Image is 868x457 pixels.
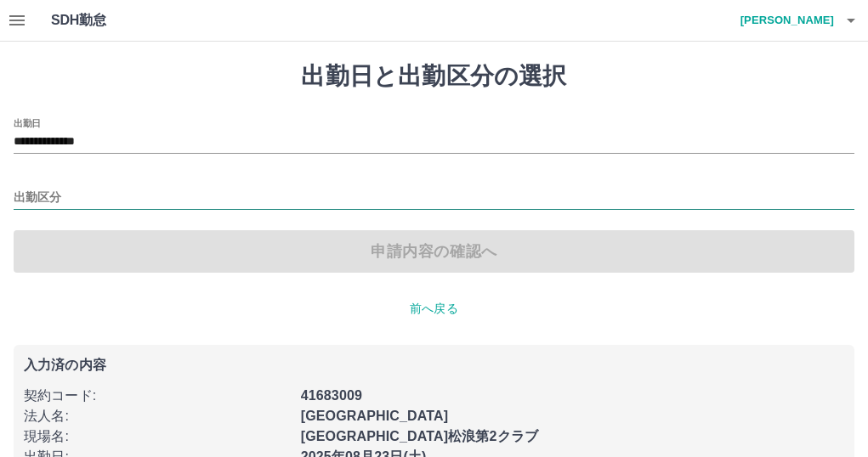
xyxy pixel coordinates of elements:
[301,429,538,443] b: [GEOGRAPHIC_DATA]松浪第2クラブ
[24,406,291,426] p: 法人名 :
[14,300,854,318] p: 前へ戻る
[301,388,362,403] b: 41683009
[301,409,449,423] b: [GEOGRAPHIC_DATA]
[24,358,844,372] p: 入力済の内容
[24,426,291,447] p: 現場名 :
[24,386,291,406] p: 契約コード :
[14,116,41,129] label: 出勤日
[14,62,854,91] h1: 出勤日と出勤区分の選択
